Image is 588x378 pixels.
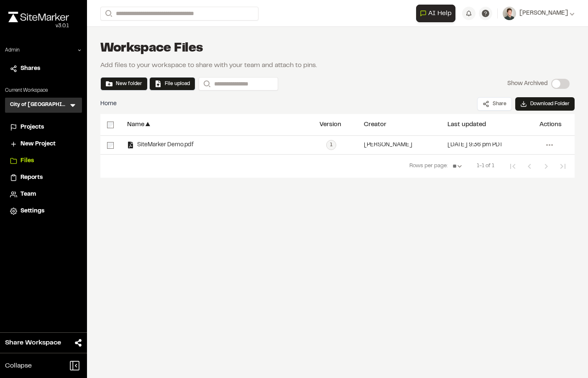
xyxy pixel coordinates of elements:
[100,40,203,57] h1: Workspace Files
[100,114,575,240] div: select-all-rowsName▲VersionCreatorLast updatedActionsselect-row-3b0f28a62f773fd0457dSiteMarker De...
[149,77,195,91] button: File upload
[10,207,77,216] a: Settings
[320,122,341,128] div: Version
[10,64,77,73] a: Shares
[134,142,194,148] span: SiteMarker Demo.pdf
[538,158,555,175] button: Next Page
[127,122,144,128] div: Name
[20,190,36,199] span: Team
[504,158,521,175] button: First Page
[100,7,115,21] button: Search
[8,12,69,22] img: rebrand.png
[447,142,503,148] div: [DATE] 9:36 pm PDT
[10,123,77,132] a: Projects
[127,142,194,148] div: SiteMarker Demo.pdf
[5,47,20,54] p: Admin
[447,122,486,128] div: Last updated
[503,7,516,20] img: User
[10,101,69,109] h3: City of [GEOGRAPHIC_DATA]
[10,140,77,149] a: New Project
[477,162,494,171] span: 1-1 of 1
[10,156,77,166] a: Files
[507,79,548,88] p: Show Archived
[20,140,56,149] span: New Project
[428,8,452,18] span: AI Help
[521,158,538,175] button: Previous Page
[5,87,82,94] p: Current Workspace
[20,207,44,216] span: Settings
[519,9,568,18] span: [PERSON_NAME]
[20,64,40,73] span: Shares
[20,173,43,182] span: Reports
[8,22,69,30] div: Oh geez...please don't...
[364,142,412,148] div: [PERSON_NAME]
[326,140,336,150] div: 1
[155,80,190,88] button: File upload
[10,173,77,182] a: Reports
[5,361,32,371] span: Collapse
[364,122,386,128] div: Creator
[100,77,148,91] button: New folder
[555,158,571,175] button: Last Page
[503,7,575,20] button: [PERSON_NAME]
[416,5,459,22] div: Open AI Assistant
[199,77,214,91] button: Search
[20,156,34,166] span: Files
[409,162,447,171] span: Rows per page:
[107,122,114,128] input: select-all-rows
[144,121,151,129] span: ▲
[515,97,575,111] button: Download Folder
[107,142,114,149] input: select-row-3b0f28a62f773fd0457d
[416,5,455,22] button: Open AI Assistant
[100,60,317,70] p: Add files to your workspace to share with your team and attach to pins .
[539,122,562,128] div: Actions
[477,97,512,111] button: Share
[10,190,77,199] a: Team
[106,80,142,88] button: New folder
[100,99,117,109] nav: breadcrumb
[100,99,117,109] span: Home
[20,123,44,132] span: Projects
[449,158,467,175] select: Rows per page:
[5,338,61,348] span: Share Workspace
